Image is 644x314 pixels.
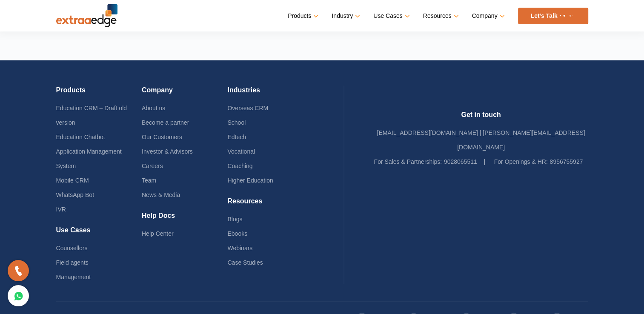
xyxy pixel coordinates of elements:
[56,226,142,241] h4: Use Cases
[373,10,408,22] a: Use Cases
[227,197,313,212] h4: Resources
[227,163,252,169] a: Coaching
[56,86,142,101] h4: Products
[56,105,127,126] a: Education CRM – Draft old version
[56,206,66,213] a: IVR
[550,158,583,165] a: 8956755927
[227,86,313,101] h4: Industries
[227,216,242,223] a: Blogs
[227,105,268,111] a: Overseas CRM
[56,259,89,266] a: Field agents
[423,10,457,22] a: Resources
[494,154,548,169] label: For Openings & HR:
[142,105,165,111] a: About us
[227,259,263,266] a: Case Studies
[227,134,246,140] a: Edtech
[227,177,273,184] a: Higher Education
[142,177,156,184] a: Team
[227,119,246,126] a: School
[374,111,588,126] h4: Get in touch
[142,163,163,169] a: Careers
[56,191,94,198] a: WhatsApp Bot
[56,177,89,184] a: Mobile CRM
[56,134,105,140] a: Education Chatbot
[142,86,227,101] h4: Company
[142,119,189,126] a: Become a partner
[56,274,91,280] a: Management
[518,8,588,24] a: Let’s Talk
[444,158,477,165] a: 9028065511
[56,148,122,169] a: Application Management System
[227,230,247,237] a: Ebooks
[227,245,252,251] a: Webinars
[288,10,317,22] a: Products
[142,148,193,155] a: Investor & Advisors
[142,191,180,198] a: News & Media
[472,10,503,22] a: Company
[142,134,182,140] a: Our Customers
[332,10,358,22] a: Industry
[227,148,255,155] a: Vocational
[142,211,227,226] h4: Help Docs
[142,230,174,237] a: Help Center
[377,129,585,151] a: [EMAIL_ADDRESS][DOMAIN_NAME] | [PERSON_NAME][EMAIL_ADDRESS][DOMAIN_NAME]
[374,154,442,169] label: For Sales & Partnerships:
[56,245,88,251] a: Counsellors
